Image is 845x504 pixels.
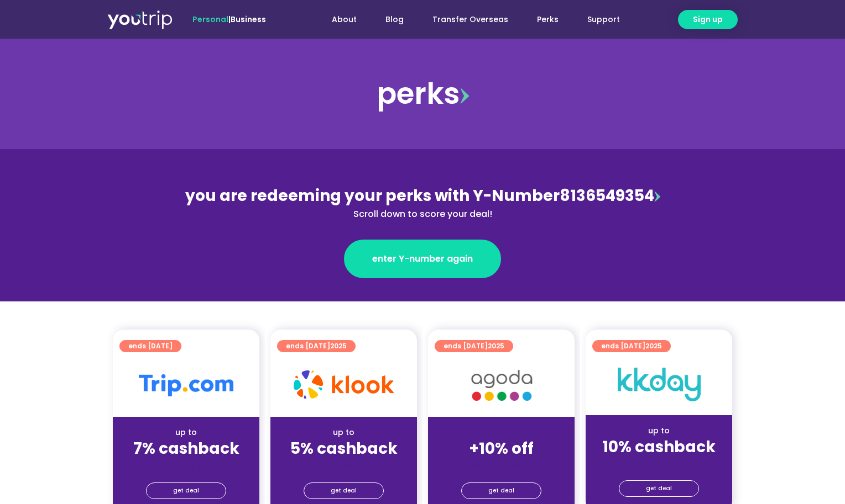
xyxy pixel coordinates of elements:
[182,184,663,221] div: 8136549354
[119,340,181,352] a: ends [DATE]
[317,9,371,30] a: About
[646,481,672,496] span: get deal
[601,340,662,352] span: ends [DATE]
[573,9,634,30] a: Support
[444,340,504,352] span: ends [DATE]
[128,340,173,352] span: ends [DATE]
[286,340,347,352] span: ends [DATE]
[693,14,723,25] span: Sign up
[231,14,266,25] a: Business
[678,10,738,29] a: Sign up
[279,459,408,470] div: (for stays only)
[469,438,534,459] strong: +10% off
[594,425,723,437] div: up to
[279,427,408,438] div: up to
[133,438,239,459] strong: 7% cashback
[371,9,418,30] a: Blog
[296,9,634,30] nav: Menu
[122,459,251,470] div: (for stays only)
[122,427,251,438] div: up to
[592,340,671,352] a: ends [DATE]2025
[645,341,662,351] span: 2025
[290,438,398,459] strong: 5% cashback
[488,483,514,498] span: get deal
[304,482,384,499] a: get deal
[182,208,663,221] div: Scroll down to score your deal!
[372,252,473,266] span: enter Y-number again
[330,341,347,351] span: 2025
[437,459,566,470] div: (for stays only)
[331,483,357,498] span: get deal
[523,9,573,30] a: Perks
[146,482,226,499] a: get deal
[185,185,560,206] span: you are redeeming your perks with Y-Number
[418,9,523,30] a: Transfer Overseas
[488,341,504,351] span: 2025
[602,436,716,458] strong: 10% cashback
[594,457,723,469] div: (for stays only)
[619,480,699,497] a: get deal
[435,340,513,352] a: ends [DATE]2025
[192,14,228,25] span: Personal
[192,14,266,25] span: |
[277,340,356,352] a: ends [DATE]2025
[461,482,541,499] a: get deal
[491,427,512,438] span: up to
[344,240,501,278] a: enter Y-number again
[173,483,199,498] span: get deal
